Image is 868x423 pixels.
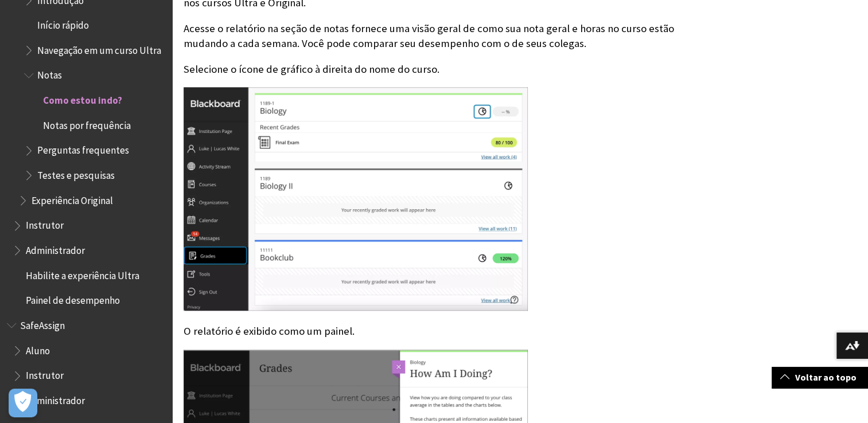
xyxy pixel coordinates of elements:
span: Instrutor [26,216,64,232]
span: Administrador [26,391,85,406]
span: Painel de desempenho [26,291,120,307]
span: Navegação em um curso Ultra [37,41,161,56]
span: Testes e pesquisas [37,166,115,181]
span: Notas por frequência [43,116,131,131]
span: Aluno [26,341,50,357]
p: Selecione o ícone de gráfico à direita do nome do curso. [184,62,687,77]
p: O relatório é exibido como um painel. [184,324,687,339]
span: Início rápido [37,15,89,31]
span: Notas [37,66,62,81]
p: Acesse o relatório na seção de notas fornece uma visão geral de como sua nota geral e horas no cu... [184,21,687,51]
span: Administrador [26,241,85,256]
img: Image of the base navigation, with the Grades tab highlighted on the left, and the pie chart icon... [184,87,528,311]
button: Abrir preferências [9,389,37,417]
span: Perguntas frequentes [37,141,129,156]
span: Instrutor [26,366,64,382]
nav: Book outline for Blackboard SafeAssign [7,316,165,410]
span: SafeAssign [20,316,65,331]
span: Experiência Original [32,191,113,206]
span: Como estou indo? [43,91,122,106]
span: Habilite a experiência Ultra [26,266,139,281]
a: Voltar ao topo [772,367,868,388]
